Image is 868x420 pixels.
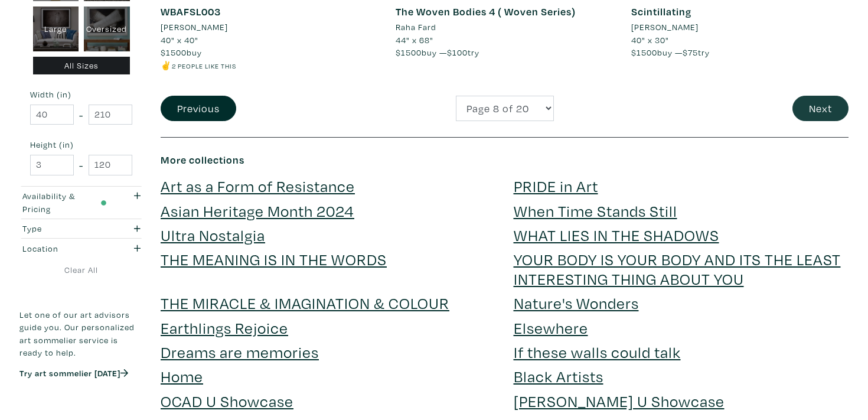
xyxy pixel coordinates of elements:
div: All Sizes [33,57,130,75]
a: Elsewhere [514,317,588,338]
button: Next [792,96,849,121]
div: Location [22,242,107,255]
button: Availability & Pricing [19,187,143,219]
span: $1500 [631,47,657,58]
a: Art as a Form of Resistance [161,175,355,196]
a: Ultra Nostalgia [161,224,265,245]
a: WHAT LIES IN THE SHADOWS [514,224,719,245]
small: 2 people like this [172,61,236,70]
a: Nature's Wonders [514,292,639,313]
a: Dreams are memories [161,341,319,362]
li: ✌️ [161,59,378,72]
span: buy [161,47,202,58]
a: THE MEANING IS IN THE WORDS [161,249,387,269]
a: Scintillating [631,5,691,18]
a: Earthlings Rejoice [161,317,288,338]
h6: More collections [161,154,849,167]
a: [PERSON_NAME] U Showcase [514,390,725,411]
span: $1500 [396,47,422,58]
a: OCAD U Showcase [161,390,293,411]
button: Type [19,219,143,239]
a: Asian Heritage Month 2024 [161,200,354,221]
div: Availability & Pricing [22,190,107,215]
a: YOUR BODY IS YOUR BODY AND ITS THE LEAST INTERESTING THING ABOUT YOU [514,249,841,288]
a: Clear All [19,263,143,276]
span: buy — try [396,47,479,58]
a: When Time Stands Still [514,200,677,221]
a: Raha Fard [396,21,613,34]
small: Width (in) [30,91,132,99]
li: [PERSON_NAME] [631,21,699,34]
span: $75 [683,47,698,58]
span: 44" x 68" [396,34,433,45]
div: Large [33,6,79,51]
span: - [79,157,83,173]
small: Height (in) [30,141,132,149]
span: buy — try [631,47,710,58]
span: 40" x 30" [631,34,669,45]
a: Home [161,366,203,386]
span: $1500 [161,47,187,58]
li: Raha Fard [396,21,436,34]
a: [PERSON_NAME] [631,21,849,34]
a: Black Artists [514,366,603,386]
a: The Woven Bodies 4 ( Woven Series) [396,5,576,18]
iframe: Customer reviews powered by Trustpilot [19,391,143,416]
a: PRIDE in Art [514,175,598,196]
span: 40" x 40" [161,34,198,45]
a: Try art sommelier [DATE] [19,367,128,379]
p: Let one of our art advisors guide you. Our personalized art sommelier service is ready to help. [19,308,143,359]
a: WBAFSL003 [161,5,221,18]
button: Location [19,239,143,258]
li: [PERSON_NAME] [161,21,228,34]
a: If these walls could talk [514,341,681,362]
div: Type [22,222,107,235]
a: THE MIRACLE & IMAGINATION & COLOUR [161,292,449,313]
button: Previous [161,96,236,121]
div: Oversized [84,6,130,51]
span: - [79,107,83,123]
a: [PERSON_NAME] [161,21,378,34]
span: $100 [447,47,468,58]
